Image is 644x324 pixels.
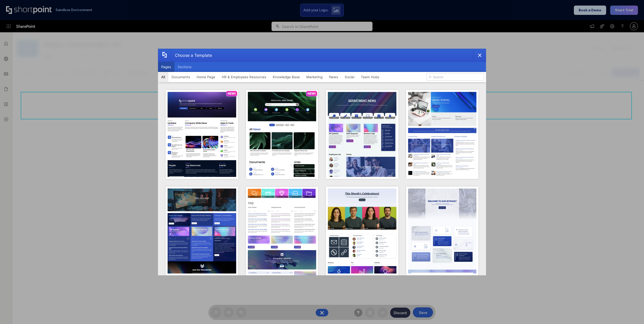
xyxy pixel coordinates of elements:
[168,72,193,82] button: Documents
[174,62,195,72] button: Sections
[158,72,168,82] button: All
[326,72,341,82] button: News
[219,72,270,82] button: HR & Employees Resources
[619,300,644,324] div: Chat-Widget
[358,72,383,82] button: Team Hubs
[619,300,644,324] iframe: Chat Widget
[426,73,484,81] input: Search
[158,49,486,276] div: template selector
[270,72,303,82] button: Knowledge Base
[308,92,316,95] p: NEW!
[171,49,212,62] div: Choose a Template
[158,62,174,72] button: Pages
[341,72,358,82] button: Social
[303,72,326,82] button: Marketing
[228,92,236,95] p: NEW!
[193,72,219,82] button: Home Page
